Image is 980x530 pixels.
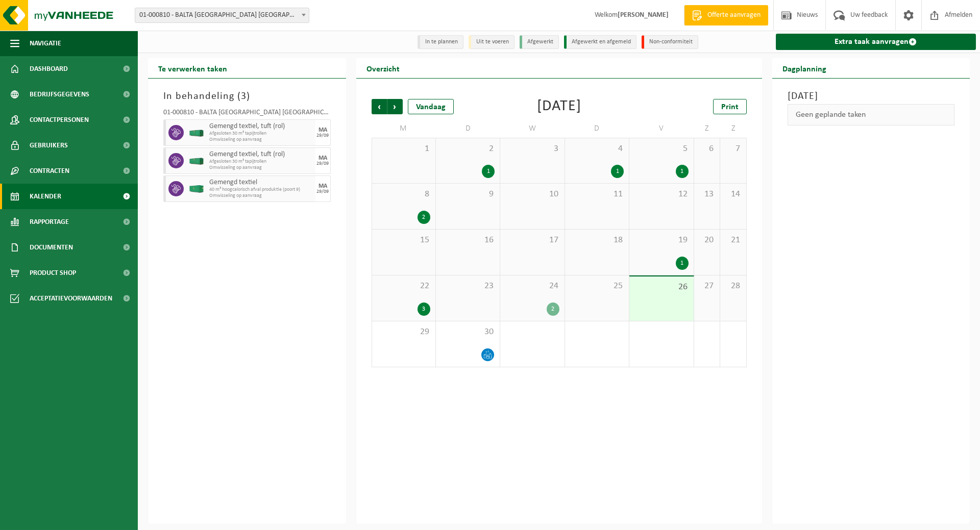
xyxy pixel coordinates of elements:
span: Omwisseling op aanvraag [209,165,313,171]
span: Omwisseling op aanvraag [209,193,313,199]
span: 01-000810 - BALTA OUDENAARDE NV - OUDENAARDE [135,8,309,23]
span: 4 [570,143,624,155]
td: Z [720,119,746,138]
span: 14 [725,189,741,200]
div: 29/09 [316,189,329,194]
span: 1 [377,143,430,155]
td: D [565,119,629,138]
div: 1 [611,165,624,178]
span: Contracten [30,158,69,184]
span: 28 [725,281,741,292]
td: W [500,119,565,138]
span: Gemengd textiel, tuft (rol) [209,150,313,159]
span: 2 [441,143,495,155]
div: Vandaag [408,99,454,114]
div: Geen geplande taken [788,104,955,125]
span: Rapportage [30,209,69,235]
span: Gemengd textiel, tuft (rol) [209,122,313,131]
div: 1 [676,165,689,178]
div: 3 [418,302,430,316]
strong: [PERSON_NAME] [618,11,669,19]
span: 10 [505,189,559,200]
span: 25 [570,281,624,292]
span: Volgende [387,99,403,114]
div: MA [318,183,327,189]
span: 15 [377,235,430,246]
span: 23 [441,281,495,292]
div: 2 [418,211,430,224]
div: 01-000810 - BALTA [GEOGRAPHIC_DATA] [GEOGRAPHIC_DATA] - [GEOGRAPHIC_DATA] [163,109,331,119]
img: HK-XA-30-GN-00 [189,129,204,137]
span: 5 [634,143,688,155]
span: 20 [699,235,715,246]
span: Print [721,103,739,111]
h2: Overzicht [356,58,410,78]
span: Omwisseling op aanvraag [209,137,313,143]
span: Contactpersonen [30,107,89,133]
li: Non-conformiteit [642,35,698,49]
span: 11 [570,189,624,200]
a: Print [713,99,747,114]
span: 17 [505,235,559,246]
h3: In behandeling ( ) [163,89,331,104]
h2: Dagplanning [772,58,837,78]
span: 27 [699,281,715,292]
div: 29/09 [316,133,329,138]
span: 30 [441,326,495,338]
span: 24 [505,281,559,292]
span: 01-000810 - BALTA OUDENAARDE NV - OUDENAARDE [135,8,309,22]
li: Afgewerkt en afgemeld [564,35,636,49]
h2: Te verwerken taken [148,58,237,78]
div: 1 [482,165,495,178]
span: 18 [570,235,624,246]
span: 16 [441,235,495,246]
span: Gemengd textiel [209,179,313,187]
span: 12 [634,189,688,200]
span: 7 [725,143,741,155]
li: Uit te voeren [469,35,514,49]
span: Navigatie [30,31,61,56]
div: MA [318,127,327,133]
span: 21 [725,235,741,246]
span: Vorige [372,99,387,114]
div: 2 [547,302,559,316]
span: 29 [377,326,430,338]
span: Dashboard [30,56,68,82]
img: HK-XA-30-GN-00 [189,157,204,165]
span: 22 [377,281,430,292]
h3: [DATE] [788,89,955,104]
span: 9 [441,189,495,200]
li: Afgewerkt [520,35,559,49]
span: Documenten [30,235,73,260]
span: 26 [634,282,688,293]
div: [DATE] [537,99,581,114]
span: 8 [377,189,430,200]
td: V [629,119,694,138]
span: 40 m³ hoogcalorisch afval produktie (poort 9) [209,187,313,193]
span: Product Shop [30,260,76,286]
span: Afgesloten 30 m³ tapijtrollen [209,131,313,137]
span: Gebruikers [30,133,68,158]
li: In te plannen [418,35,463,49]
span: 19 [634,235,688,246]
a: Extra taak aanvragen [776,34,976,50]
td: D [436,119,500,138]
div: 1 [676,257,689,270]
div: MA [318,155,327,161]
span: 13 [699,189,715,200]
span: Kalender [30,184,61,209]
span: Afgesloten 30 m³ tapijtrollen [209,159,313,165]
a: Offerte aanvragen [684,5,768,26]
img: HK-XC-40-GN-00 [189,185,204,193]
div: 29/09 [316,161,329,166]
span: 3 [505,143,559,155]
span: 6 [699,143,715,155]
td: M [372,119,436,138]
span: Bedrijfsgegevens [30,82,89,107]
td: Z [694,119,720,138]
span: Acceptatievoorwaarden [30,286,112,311]
span: Offerte aanvragen [705,10,763,20]
span: 3 [241,91,247,102]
